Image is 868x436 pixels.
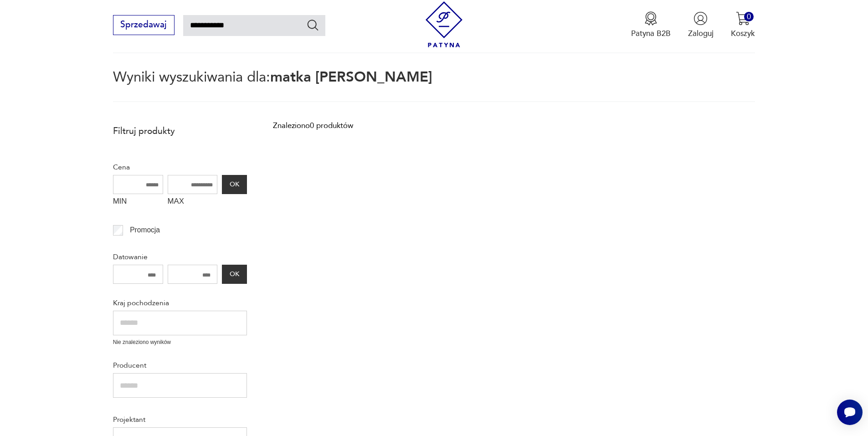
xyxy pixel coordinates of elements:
[113,15,175,35] button: Sprzedawaj
[222,175,247,194] button: OK
[693,11,708,26] img: Ikonka użytkownika
[631,11,671,39] button: Patyna B2B
[644,11,658,26] img: Ikona medalu
[837,400,863,425] iframe: Smartsupp widget button
[113,71,755,102] p: Wyniki wyszukiwania dla:
[113,22,175,29] a: Sprzedawaj
[631,11,671,39] a: Ikona medaluPatyna B2B
[113,338,247,347] p: Nie znaleziono wyników
[273,120,353,132] div: Znaleziono 0 produktów
[270,67,432,87] span: matka [PERSON_NAME]
[113,359,247,371] p: Producent
[130,224,160,236] p: Promocja
[113,194,163,211] label: MIN
[222,265,247,284] button: OK
[421,1,467,47] img: Patyna - sklep z meblami i dekoracjami vintage
[744,12,754,21] div: 0
[168,194,218,211] label: MAX
[113,414,247,426] p: Projektant
[731,11,755,39] button: 0Koszyk
[631,28,671,39] p: Patyna B2B
[736,11,750,26] img: Ikona koszyka
[688,28,714,39] p: Zaloguj
[113,125,247,137] p: Filtruj produkty
[113,297,247,309] p: Kraj pochodzenia
[688,11,714,39] button: Zaloguj
[113,161,247,173] p: Cena
[306,18,319,31] button: Szukaj
[731,28,755,39] p: Koszyk
[113,251,247,263] p: Datowanie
